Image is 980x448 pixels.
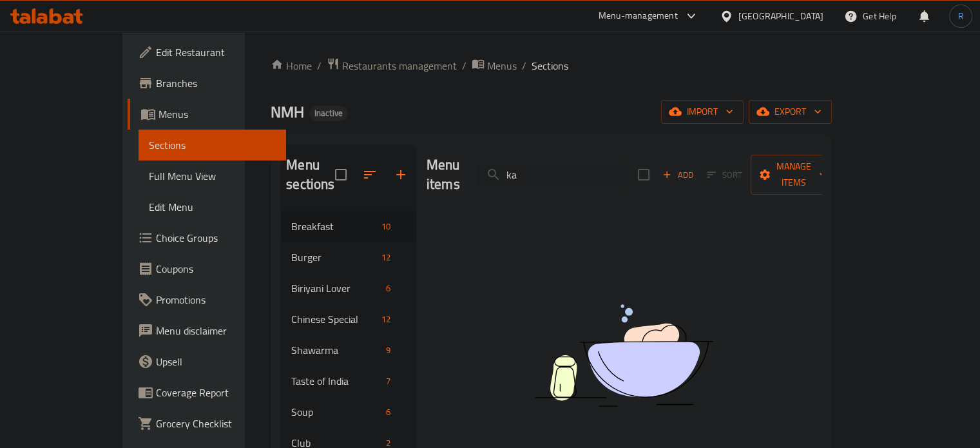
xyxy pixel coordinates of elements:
[128,315,286,346] a: Menu disclaimer
[128,377,286,408] a: Coverage Report
[291,219,376,234] span: Breakfast
[291,311,376,327] span: Chinese Special
[291,249,376,265] span: Burger
[462,58,466,73] li: /
[317,58,322,73] li: /
[599,8,678,24] div: Menu-management
[286,155,335,194] h2: Menu sections
[128,253,286,284] a: Coupons
[281,304,416,335] div: Chinese Special12
[342,58,457,73] span: Restaurants management
[354,159,385,190] span: Sort sections
[156,75,276,91] span: Branches
[463,270,785,441] img: dish.svg
[156,354,276,369] span: Upsell
[381,344,396,356] span: 9
[957,9,963,23] span: R
[671,104,733,120] span: import
[128,222,286,253] a: Choice Groups
[376,249,396,265] div: items
[156,385,276,400] span: Coverage Report
[149,137,276,153] span: Sections
[291,280,381,296] span: Biriyani Lover
[381,404,396,420] div: items
[291,404,381,420] span: Soup
[657,165,698,185] span: Add item
[128,346,286,377] a: Upsell
[149,168,276,184] span: Full Menu View
[128,284,286,315] a: Promotions
[661,100,744,124] button: import
[309,108,348,119] span: Inactive
[376,220,396,233] span: 10
[381,282,396,295] span: 6
[281,211,416,242] div: Breakfast10
[281,365,416,396] div: Taste of India7
[156,261,276,277] span: Coupons
[159,106,276,122] span: Menus
[128,37,286,68] a: Edit Restaurant
[749,100,832,124] button: export
[139,191,286,222] a: Edit Menu
[149,199,276,215] span: Edit Menu
[698,165,751,185] span: Select section first
[139,161,286,191] a: Full Menu View
[281,273,416,304] div: Biriyani Lover6
[156,416,276,431] span: Grocery Checklist
[761,159,827,191] span: Manage items
[487,58,517,73] span: Menus
[128,68,286,99] a: Branches
[376,313,396,326] span: 12
[156,44,276,60] span: Edit Restaurant
[291,342,381,358] span: Shawarma
[156,230,276,246] span: Choice Groups
[281,242,416,273] div: Burger12
[381,373,396,389] div: items
[291,373,381,389] span: Taste of India
[128,99,286,130] a: Menus
[281,396,416,427] div: Soup6
[156,292,276,307] span: Promotions
[759,104,821,120] span: export
[139,130,286,161] a: Sections
[271,57,832,74] nav: breadcrumb
[271,58,312,73] a: Home
[309,106,348,121] div: Inactive
[128,408,286,439] a: Grocery Checklist
[381,280,396,296] div: items
[156,323,276,338] span: Menu disclaimer
[385,159,416,190] button: Add section
[657,165,698,185] button: Add
[472,57,517,74] a: Menus
[532,58,568,73] span: Sections
[381,406,396,418] span: 6
[327,57,457,74] a: Restaurants management
[381,342,396,358] div: items
[381,375,396,387] span: 7
[327,161,354,188] span: Select all sections
[376,311,396,327] div: items
[427,155,460,194] h2: Menu items
[376,251,396,264] span: 12
[376,219,396,234] div: items
[660,168,695,182] span: Add
[281,335,416,365] div: Shawarma9
[271,97,304,126] span: NMH
[476,164,628,186] input: search
[751,155,837,195] button: Manage items
[522,58,526,73] li: /
[738,9,823,23] div: [GEOGRAPHIC_DATA]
